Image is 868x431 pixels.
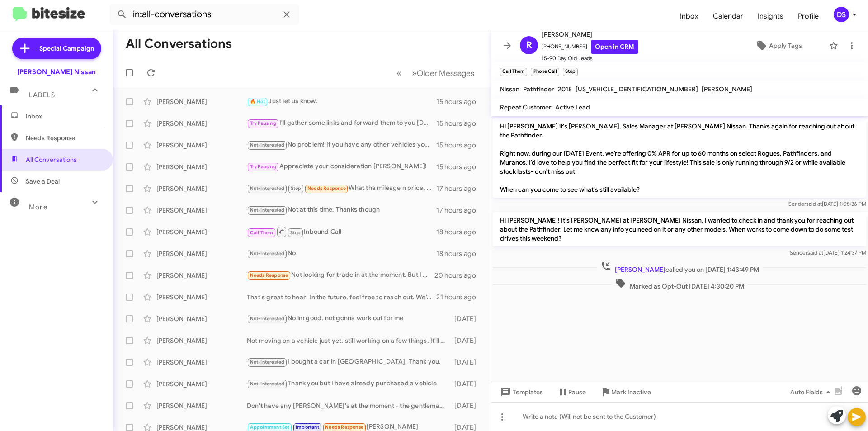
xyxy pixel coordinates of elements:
[156,358,247,367] div: [PERSON_NAME]
[542,29,638,40] span: [PERSON_NAME]
[247,379,450,389] div: Thank you but I have already purchased a vehicle
[156,227,247,237] div: [PERSON_NAME]
[500,85,519,93] span: Nissan
[788,200,866,207] span: Sender [DATE] 1:05:36 PM
[396,67,401,79] span: «
[436,119,483,128] div: 15 hours ago
[493,118,866,198] p: Hi [PERSON_NAME] it's [PERSON_NAME], Sales Manager at [PERSON_NAME] Nissan. Thanks again for reac...
[250,185,285,191] span: Not-Interested
[612,278,748,291] span: Marked as Opt-Out [DATE] 4:30:20 PM
[436,184,483,193] div: 17 hours ago
[558,85,572,93] span: 2018
[555,103,590,111] span: Active Lead
[500,103,552,111] span: Repeat Customer
[156,141,247,150] div: [PERSON_NAME]
[247,270,434,280] div: Not looking for trade in at the moment. But I am looking at the Armadas Platinum Reserve AWD. Do ...
[29,203,47,211] span: More
[250,381,285,387] span: Not-Interested
[412,67,417,79] span: »
[26,155,77,164] span: All Conversations
[156,336,247,345] div: [PERSON_NAME]
[391,64,407,82] button: Previous
[250,164,276,170] span: Try Pausing
[769,38,802,54] span: Apply Tags
[296,424,319,430] span: Important
[790,384,834,400] span: Auto Fields
[436,293,483,302] div: 21 hours ago
[250,316,285,322] span: Not-Interested
[498,384,543,400] span: Templates
[493,212,866,246] p: Hi [PERSON_NAME]! It's [PERSON_NAME] at [PERSON_NAME] Nissan. I wanted to check in and thank you ...
[247,357,450,367] div: I bought a car in [GEOGRAPHIC_DATA]. Thank you.
[783,384,841,400] button: Auto Fields
[702,85,752,93] span: [PERSON_NAME]
[673,3,706,29] span: Inbox
[156,379,247,388] div: [PERSON_NAME]
[247,401,450,410] div: Don't have any [PERSON_NAME]'s at the moment - the gentleman just wanted to sell it outright, he ...
[26,177,60,186] span: Save a Deal
[291,185,302,191] span: Stop
[732,38,825,54] button: Apply Tags
[491,384,550,400] button: Templates
[156,119,247,128] div: [PERSON_NAME]
[531,68,559,76] small: Phone Call
[550,384,593,400] button: Pause
[834,7,849,22] div: DS
[156,249,247,258] div: [PERSON_NAME]
[706,3,750,29] a: Calendar
[791,3,826,29] a: Profile
[156,97,247,106] div: [PERSON_NAME]
[597,261,763,274] span: called you on [DATE] 1:43:49 PM
[450,314,483,323] div: [DATE]
[247,205,436,215] div: Not at this time. Thanks though
[250,251,285,256] span: Not-Interested
[156,401,247,410] div: [PERSON_NAME]
[450,336,483,345] div: [DATE]
[542,54,638,63] span: 15-90 Day Old Leads
[790,249,866,256] span: Sender [DATE] 1:24:37 PM
[247,226,436,237] div: Inbound Call
[126,37,232,51] h1: All Conversations
[247,161,436,172] div: Appreciate your consideration [PERSON_NAME]!
[247,336,450,345] div: Not moving on a vehicle just yet, still working on a few things. It'll be a little while still. T...
[250,230,274,236] span: Call Them
[156,314,247,323] div: [PERSON_NAME]
[806,200,822,207] span: said at
[436,97,483,106] div: 15 hours ago
[250,359,285,365] span: Not-Interested
[450,358,483,367] div: [DATE]
[500,68,527,76] small: Call Them
[29,91,55,99] span: Labels
[615,265,665,274] span: [PERSON_NAME]
[250,120,276,126] span: Try Pausing
[250,424,290,430] span: Appointment Set
[250,142,285,148] span: Not-Interested
[450,401,483,410] div: [DATE]
[109,4,299,25] input: Search
[247,140,436,150] div: No problem! If you have any other vehicles you'd like to discuss selling, I'd love to help. Thank...
[436,206,483,215] div: 17 hours ago
[436,141,483,150] div: 15 hours ago
[563,68,578,76] small: Stop
[436,249,483,258] div: 18 hours ago
[26,112,103,121] span: Inbox
[750,3,791,29] a: Insights
[247,183,436,194] div: What tha mileage n price, yr?
[406,64,480,82] button: Next
[247,248,436,259] div: No
[450,379,483,388] div: [DATE]
[593,384,658,400] button: Mark Inactive
[325,424,363,430] span: Needs Response
[591,40,638,54] a: Open in CRM
[392,64,480,82] nav: Page navigation example
[436,227,483,237] div: 18 hours ago
[156,162,247,171] div: [PERSON_NAME]
[156,293,247,302] div: [PERSON_NAME]
[568,384,586,400] span: Pause
[250,272,288,278] span: Needs Response
[807,249,823,256] span: said at
[417,68,474,78] span: Older Messages
[26,133,103,142] span: Needs Response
